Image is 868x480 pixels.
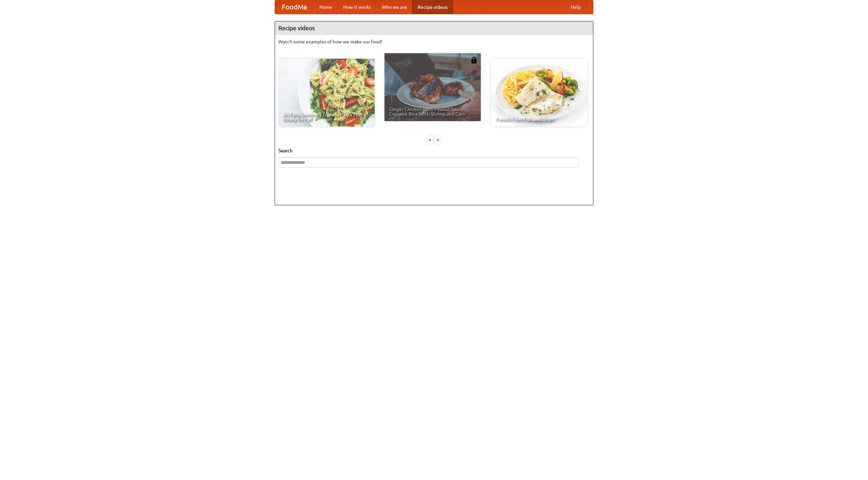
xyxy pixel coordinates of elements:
[283,112,370,122] span: An Easy, Summery Tomato Pasta That's Ready for Fall
[338,0,376,14] a: How it works
[427,135,433,144] div: «
[275,21,593,35] h4: Recipe videos
[496,117,583,122] span: French Fries Fish and Chips
[275,0,314,14] a: FoodMe
[376,0,412,14] a: Who we are
[412,0,453,14] a: Recipe videos
[278,59,375,127] a: An Easy, Summery Tomato Pasta That's Ready for Fall
[565,0,586,14] a: Help
[278,38,590,45] p: Watch some examples of how we make our food!
[314,0,338,14] a: Home
[435,135,441,144] div: »
[278,147,590,154] h5: Search
[491,59,587,127] a: French Fries Fish and Chips
[471,57,477,63] img: 483408.png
